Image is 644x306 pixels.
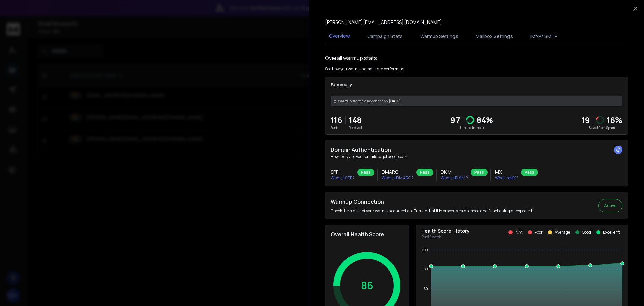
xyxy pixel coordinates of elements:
[555,230,570,235] p: Average
[331,146,622,154] h2: Domain Authentication
[421,234,470,240] p: Past 1 week
[603,230,620,235] p: Excellent
[348,125,362,130] p: Received
[450,115,460,125] p: 97
[361,279,373,292] p: 86
[526,29,562,44] button: IMAP/ SMTP
[382,175,414,181] p: What is DMARC ?
[582,230,591,235] p: Good
[325,19,442,26] p: [PERSON_NAME][EMAIL_ADDRESS][DOMAIN_NAME]
[607,115,622,125] p: 16 %
[325,54,377,62] h1: Overall warmup stats
[382,169,414,175] h3: DMARC
[331,169,355,175] h3: SPF
[441,175,468,181] p: What is DKIM ?
[416,169,433,176] div: Pass
[598,199,622,212] button: Active
[331,81,622,88] p: Summary
[582,114,590,125] strong: 19
[331,154,622,159] p: How likely are your emails to get accepted?
[495,175,518,181] p: What is MX ?
[495,169,518,175] h3: MX
[471,169,488,176] div: Pass
[325,66,405,72] p: See how you warmup emails are performing
[521,169,538,176] div: Pass
[450,125,493,130] p: Landed in Inbox
[348,115,362,125] p: 148
[325,29,354,44] button: Overview
[582,125,622,130] p: Saved from Spam
[424,267,428,271] tspan: 80
[441,169,468,175] h3: DKIM
[331,96,622,106] div: [DATE]
[331,230,403,238] h2: Overall Health Score
[338,99,388,104] span: Warmup started a month ago on
[331,125,342,130] p: Sent
[421,228,470,234] p: Health Score History
[331,208,533,214] p: Check the status of your warmup connection. Ensure that it is properly established and functionin...
[472,29,517,44] button: Mailbox Settings
[422,248,428,252] tspan: 100
[331,198,533,206] h2: Warmup Connection
[331,175,355,181] p: What is SPF ?
[331,115,342,125] p: 116
[357,169,374,176] div: Pass
[363,29,407,44] button: Campaign Stats
[424,287,428,291] tspan: 60
[416,29,462,44] button: Warmup Settings
[535,230,543,235] p: Poor
[515,230,523,235] p: N/A
[477,115,493,125] p: 84 %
